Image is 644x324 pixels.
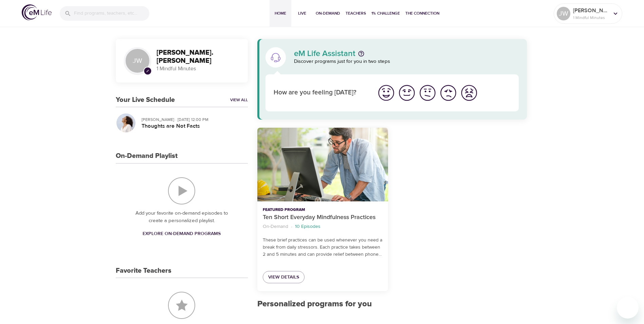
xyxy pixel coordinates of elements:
p: Add your favorite on-demand episodes to create a personalized playlist. [129,210,234,225]
h3: On-Demand Playlist [116,152,178,160]
h3: Favorite Teachers [116,267,171,275]
h3: Your Live Schedule [116,96,175,104]
div: JW [557,7,570,20]
h2: Personalized programs for you [257,299,527,309]
span: View Details [268,273,299,282]
span: Teachers [346,10,366,17]
img: worst [460,84,478,102]
p: How are you feeling [DATE]? [274,88,368,98]
input: Find programs, teachers, etc... [74,6,149,21]
iframe: Button to launch messaging window [617,297,639,319]
li: · [291,222,292,231]
a: Explore On-Demand Programs [140,228,223,240]
img: On-Demand Playlist [168,177,195,204]
img: great [377,84,395,102]
span: 1% Challenge [371,10,400,17]
p: These brief practices can be used whenever you need a break from daily stressors. Each practice t... [263,237,383,258]
img: Favorite Teachers [168,292,195,319]
img: ok [418,84,437,102]
p: 10 Episodes [295,223,320,230]
p: eM Life Assistant [294,50,355,58]
a: View All [230,97,248,103]
button: I'm feeling bad [438,83,459,103]
button: I'm feeling ok [417,83,438,103]
p: Ten Short Everyday Mindfulness Practices [263,213,383,222]
img: logo [22,4,52,20]
button: I'm feeling worst [459,83,479,103]
span: Live [294,10,310,17]
button: Ten Short Everyday Mindfulness Practices [257,128,388,201]
p: 1 Mindful Minutes [157,65,240,73]
nav: breadcrumb [263,222,383,231]
img: eM Life Assistant [270,52,281,63]
button: I'm feeling good [397,83,417,103]
div: JW [124,47,151,74]
img: bad [439,84,458,102]
span: Explore On-Demand Programs [143,230,221,238]
p: Featured Program [263,207,383,213]
p: 1 Mindful Minutes [573,15,609,21]
p: [PERSON_NAME].[PERSON_NAME] [573,6,609,15]
a: View Details [263,271,305,284]
button: I'm feeling great [376,83,397,103]
p: Discover programs just for you in two steps [294,58,519,66]
p: On-Demand [263,223,288,230]
span: The Connection [405,10,439,17]
span: Home [272,10,289,17]
span: On-Demand [316,10,340,17]
h5: Thoughts are Not Facts [142,123,242,130]
h3: [PERSON_NAME].[PERSON_NAME] [157,49,240,65]
img: good [398,84,416,102]
p: [PERSON_NAME] · [DATE] 12:00 PM [142,116,242,123]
